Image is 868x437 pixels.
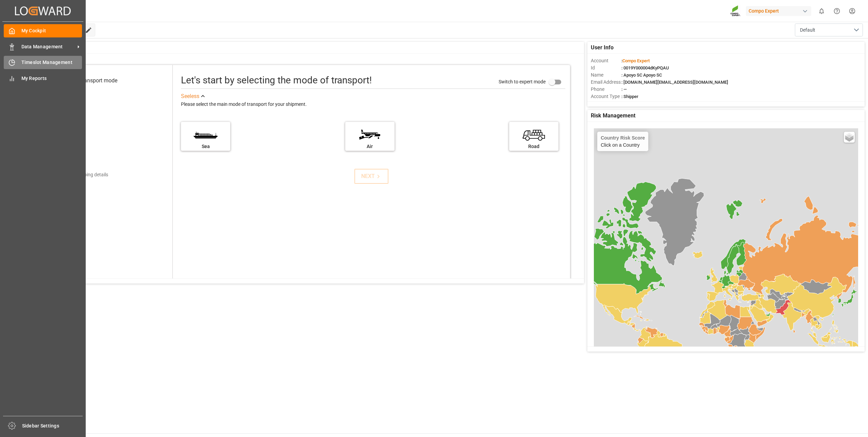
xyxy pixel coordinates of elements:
[184,143,227,150] div: Sea
[746,6,811,16] div: Compo Expert
[65,77,117,85] div: Select transport mode
[844,132,855,143] a: Layers
[746,4,814,17] button: Compo Expert
[730,5,741,17] img: Screenshot%202023-09-29%20at%2010.02.21.png_1712312052.png
[181,92,199,100] div: See less
[621,94,638,99] span: : Shipper
[361,172,382,180] div: NEXT
[621,65,669,70] span: : 0019Y000004dKyPQAU
[591,86,621,93] span: Phone
[621,80,728,85] span: : [DOMAIN_NAME][EMAIL_ADDRESS][DOMAIN_NAME]
[591,57,621,64] span: Account
[622,58,650,63] span: Compo Expert
[21,59,82,66] span: Timeslot Management
[21,27,82,34] span: My Cockpit
[591,44,614,52] span: User Info
[591,112,635,120] span: Risk Management
[795,23,863,36] button: open menu
[814,3,829,19] button: show 0 new notifications
[354,169,388,184] button: NEXT
[181,73,372,87] div: Let's start by selecting the mode of transport!
[4,71,82,85] a: My Reports
[349,143,391,150] div: Air
[21,75,82,82] span: My Reports
[499,79,546,84] span: Switch to expert mode
[591,93,621,100] span: Account Type
[800,27,815,34] span: Default
[4,24,82,37] a: My Cockpit
[66,171,108,178] div: Add shipping details
[591,79,621,86] span: Email Address
[621,72,662,78] span: : Apoyo SC Apoyo SC
[621,87,627,92] span: : —
[4,56,82,69] a: Timeslot Management
[829,3,845,19] button: Help Center
[181,100,565,109] div: Please select the main mode of transport for your shipment.
[21,43,75,50] span: Data Management
[591,64,621,71] span: Id
[601,135,645,141] h4: Country Risk Score
[601,135,645,148] div: Click on a Country
[591,71,621,79] span: Name
[513,143,555,150] div: Road
[621,58,650,63] span: :
[22,422,83,430] span: Sidebar Settings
